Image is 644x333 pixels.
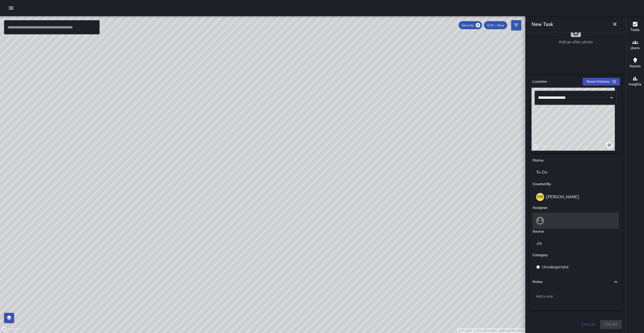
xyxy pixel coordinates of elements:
[536,169,615,175] p: To-Do
[533,229,544,234] h6: Source
[629,82,641,87] h6: Insights
[630,45,640,51] h6: Users
[536,294,615,299] p: Add a note
[583,78,620,86] button: Revert Address
[542,264,568,270] p: Uncategorized
[608,94,615,101] button: Open
[459,21,482,29] div: Security
[629,63,641,69] h6: Assets
[626,73,644,91] button: Insights
[626,54,644,73] button: Assets
[532,20,553,28] h6: New Task
[579,320,598,329] button: Cancel
[533,79,547,84] h6: Location
[459,23,477,27] span: Security
[626,18,644,36] button: Tasks
[533,279,543,285] h6: Notes
[484,23,507,27] span: 8/19 — Now
[533,205,547,211] h6: Assignee
[626,36,644,54] button: Users
[546,194,579,199] p: [PERSON_NAME]
[559,39,593,45] p: Add an after photo
[533,252,548,258] h6: Category
[533,276,619,288] div: Notes
[630,27,640,33] h6: Tasks
[536,240,615,246] p: Jia
[511,20,521,30] button: Filters
[537,194,543,200] p: MR
[533,158,544,163] h6: Status
[533,181,551,187] h6: Created By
